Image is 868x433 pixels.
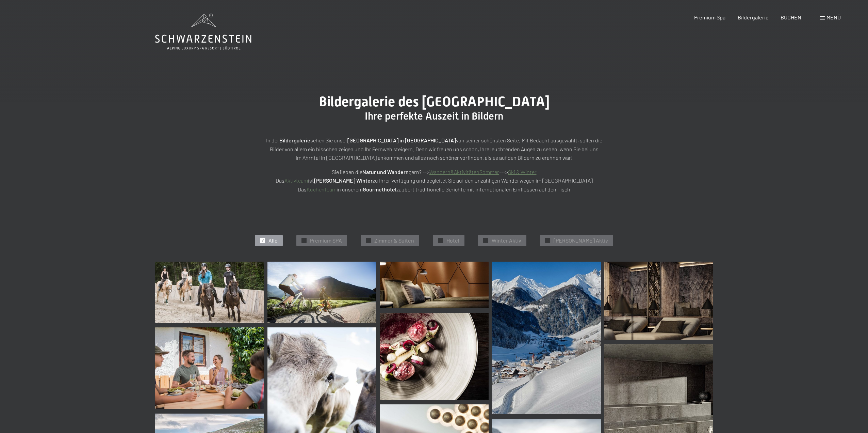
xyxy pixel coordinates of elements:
[284,177,308,184] a: Aktivteam
[261,238,264,243] span: ✓
[155,327,264,409] img: Bildergalerie
[380,313,489,400] img: Bildergalerie
[307,186,337,192] a: Küchenteam
[310,237,342,244] span: Premium SPA
[694,14,725,20] a: Premium Spa
[429,169,499,175] a: Wandern&AktivitätenSommer
[314,177,373,184] strong: [PERSON_NAME] Winter
[264,168,604,194] p: Sie lieben die gern? --> ---> Das ist zu Ihrer Verfügung und begleitet Sie auf den unzähligen Wan...
[781,14,801,20] a: BUCHEN
[492,237,521,244] span: Winter Aktiv
[362,169,409,175] strong: Natur und Wandern
[367,238,370,243] span: ✓
[446,237,459,244] span: Hotel
[319,94,550,110] span: Bildergalerie des [GEOGRAPHIC_DATA]
[264,136,604,162] p: In der sehen Sie unser von seiner schönsten Seite. Mit Bedacht ausgewählt, sollen die Bilder von ...
[546,238,549,243] span: ✓
[508,169,537,175] a: Ski & Winter
[363,186,396,192] strong: Gourmethotel
[492,262,601,414] img: Bildergalerie
[738,14,769,20] a: Bildergalerie
[485,238,487,243] span: ✓
[439,238,442,243] span: ✓
[380,262,489,308] img: Bildergalerie
[604,262,713,340] img: Bildergalerie
[303,238,306,243] span: ✓
[826,14,841,20] span: Menü
[365,110,503,122] span: Ihre perfekte Auszeit in Bildern
[155,262,264,323] img: Bildergalerie
[279,137,310,143] strong: Bildergalerie
[374,237,414,244] span: Zimmer & Suiten
[347,137,456,143] strong: [GEOGRAPHIC_DATA] in [GEOGRAPHIC_DATA]
[267,262,376,323] img: Bildergalerie
[268,237,278,244] span: Alle
[554,237,608,244] span: [PERSON_NAME] Aktiv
